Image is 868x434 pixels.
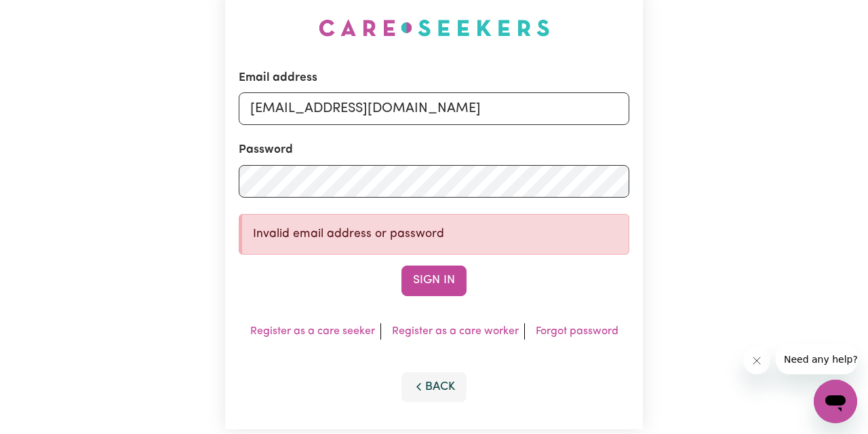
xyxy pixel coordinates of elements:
iframe: Close message [743,347,770,374]
span: Need any help? [8,10,82,20]
button: Sign In [401,266,467,295]
p: Invalid email address or password [253,225,618,243]
label: Password [239,141,293,159]
iframe: Button to launch messaging window [814,380,857,423]
label: Email address [239,69,317,87]
iframe: Message from company [776,344,857,374]
a: Register as a care seeker [250,326,375,337]
a: Register as a care worker [392,326,519,337]
input: Email address [239,92,629,125]
a: Forgot password [536,326,618,337]
button: Back [401,372,467,402]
